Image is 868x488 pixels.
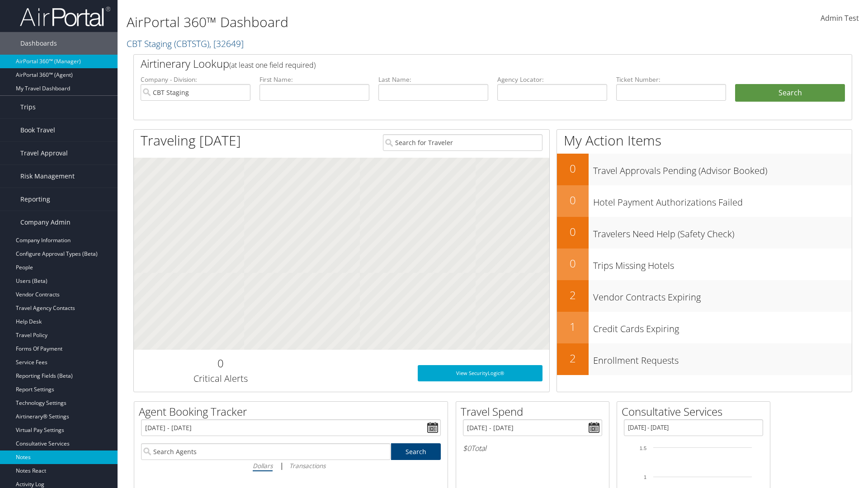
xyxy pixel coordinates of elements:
h6: Total [463,443,602,453]
tspan: 1 [644,474,646,480]
h2: 0 [557,161,589,176]
a: 0Hotel Payment Authorizations Failed [557,185,852,217]
span: Trips [20,96,36,118]
div: | [141,460,441,471]
span: Reporting [20,188,50,211]
h3: Vendor Contracts Expiring [593,286,852,304]
label: First Name: [259,75,369,84]
h2: Travel Spend [461,404,609,419]
input: Search for Traveler [383,134,542,151]
h3: Travelers Need Help (Safety Check) [593,223,852,240]
a: 2Vendor Contracts Expiring [557,280,852,312]
label: Last Name: [378,75,488,84]
h2: Agent Booking Tracker [139,404,448,419]
a: 0Travelers Need Help (Safety Check) [557,217,852,249]
a: Search [391,443,441,460]
span: ( CBTSTG ) [174,38,209,50]
a: 1Credit Cards Expiring [557,312,852,343]
a: 0Trips Missing Hotels [557,249,852,280]
h2: 0 [557,224,589,239]
a: CBT Staging [127,38,244,50]
span: , [ 32649 ] [209,38,244,50]
h3: Travel Approvals Pending (Advisor Booked) [593,160,852,177]
img: airportal-logo.png [20,6,110,27]
a: View SecurityLogic® [418,365,542,381]
input: Search Agents [141,443,391,460]
h1: Traveling [DATE] [141,131,241,150]
label: Company - Division: [141,75,250,84]
span: Travel Approval [20,142,68,164]
button: Search [735,84,845,102]
h2: Airtinerary Lookup [141,56,785,71]
h3: Critical Alerts [141,372,300,385]
h3: Enrollment Requests [593,350,852,367]
h3: Trips Missing Hotels [593,255,852,272]
h2: 0 [557,256,589,271]
span: Admin Test [821,13,859,23]
span: $0 [463,443,471,453]
tspan: 1.5 [640,446,646,451]
label: Agency Locator: [497,75,607,84]
h2: 2 [557,351,589,366]
h2: Consultative Services [622,404,770,419]
h2: 2 [557,287,589,303]
a: Admin Test [821,5,859,33]
h1: My Action Items [557,131,852,150]
span: Book Travel [20,119,55,141]
h3: Hotel Payment Authorizations Failed [593,192,852,209]
h2: 1 [557,319,589,334]
span: Dashboards [20,32,57,55]
h2: 0 [141,356,300,371]
span: Risk Management [20,165,75,188]
h3: Credit Cards Expiring [593,318,852,335]
h2: 0 [557,192,589,208]
h1: AirPortal 360™ Dashboard [127,13,615,32]
label: Ticket Number: [616,75,726,84]
a: 0Travel Approvals Pending (Advisor Booked) [557,154,852,185]
a: 2Enrollment Requests [557,343,852,375]
i: Transactions [289,461,325,470]
i: Dollars [253,461,273,470]
span: (at least one field required) [229,60,316,70]
span: Company Admin [20,211,71,234]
